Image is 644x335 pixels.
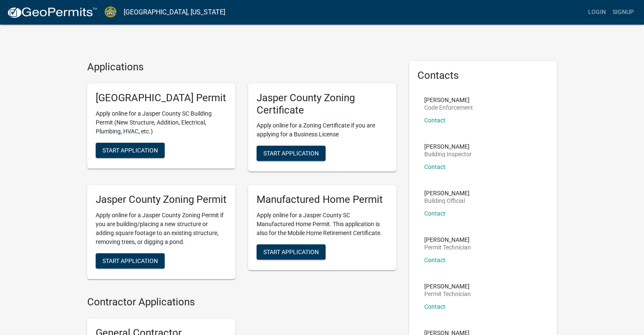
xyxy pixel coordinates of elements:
a: Login [585,4,609,20]
img: Jasper County, South Carolina [104,6,117,18]
p: [PERSON_NAME] [424,283,471,289]
h5: Jasper County Zoning Certificate [257,92,388,116]
a: Signup [609,4,637,20]
h5: Contacts [417,69,549,82]
a: Contact [424,257,445,263]
p: Permit Technician [424,291,471,297]
button: Start Application [257,244,326,260]
p: [PERSON_NAME] [424,237,471,243]
button: Start Application [257,146,326,161]
p: [PERSON_NAME] [424,144,472,150]
p: Building Inspector [424,151,472,157]
p: Building Official [424,198,470,204]
span: Start Application [102,147,158,153]
span: Start Application [263,150,319,157]
button: Start Application [96,143,165,158]
p: Apply online for a Jasper County Zoning Permit if you are building/placing a new structure or add... [96,211,227,246]
h4: Applications [87,61,396,73]
p: Code Enforcement [424,105,473,111]
p: [PERSON_NAME] [424,190,470,196]
p: Apply online for a Jasper County SC Building Permit (New Structure, Addition, Electrical, Plumbin... [96,109,227,136]
a: Contact [424,303,445,310]
h5: [GEOGRAPHIC_DATA] Permit [96,92,227,104]
a: Contact [424,210,445,217]
p: Apply online for a Zoning Certificate if you are applying for a Business License [257,121,388,139]
span: Start Application [263,249,319,255]
h5: Jasper County Zoning Permit [96,194,227,206]
p: [PERSON_NAME] [424,97,473,103]
h5: Manufactured Home Permit [257,194,388,206]
a: Contact [424,117,445,124]
a: Contact [424,163,445,170]
p: Apply online for a Jasper County SC Manufactured Home Permit. This application is also for the Mo... [257,211,388,238]
p: Permit Technician [424,244,471,250]
wm-workflow-list-section: Applications [87,61,396,286]
h4: Contractor Applications [87,296,396,308]
span: Start Application [102,257,158,264]
button: Start Application [96,253,165,269]
a: [GEOGRAPHIC_DATA], [US_STATE] [124,5,225,19]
